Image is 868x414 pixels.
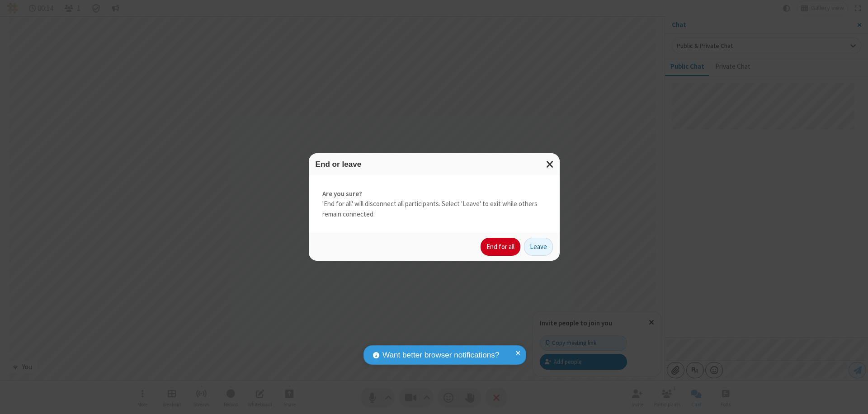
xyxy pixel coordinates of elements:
button: Leave [524,238,553,256]
strong: Are you sure? [322,189,546,199]
button: End for all [481,238,520,256]
button: Close modal [541,153,560,175]
div: 'End for all' will disconnect all participants. Select 'Leave' to exit while others remain connec... [309,175,560,233]
span: Want better browser notifications? [382,349,499,361]
h3: End or leave [316,160,553,169]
